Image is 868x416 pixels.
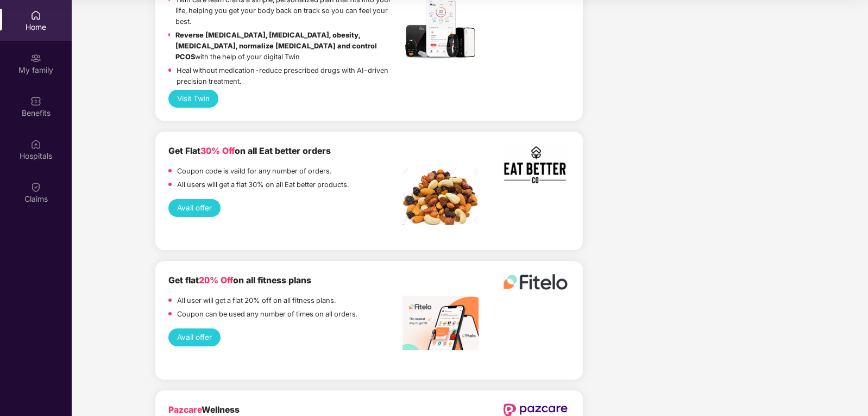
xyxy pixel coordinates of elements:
[168,90,218,108] button: Visit Twin
[168,328,220,346] button: Avail offer
[30,139,41,150] img: svg+xml;base64,PHN2ZyBpZD0iSG9zcGl0YWxzIiB4bWxucz0iaHR0cDovL3d3dy53My5vcmcvMjAwMC9zdmciIHdpZHRoPS...
[402,296,479,350] img: image%20fitelo.jpeg
[177,295,336,306] p: All user will get a flat 20% off on all fitness plans.
[30,53,41,64] img: svg+xml;base64,PHN2ZyB3aWR0aD0iMjAiIGhlaWdodD0iMjAiIHZpZXdCb3g9IjAgMCAyMCAyMCIgZmlsbD0ibm9uZSIgeG...
[30,96,41,107] img: svg+xml;base64,PHN2ZyBpZD0iQmVuZWZpdHMiIHhtbG5zPSJodHRwOi8vd3d3LnczLm9yZy8yMDAwL3N2ZyIgd2lkdGg9Ij...
[177,65,402,87] p: Heal without medication-reduce prescribed drugs with AI-driven precision treatment.
[168,405,240,415] b: Wellness
[503,145,568,185] img: Screenshot%202022-11-17%20at%202.10.19%20PM.png
[168,199,220,217] button: Avail offer
[177,309,357,320] p: Coupon can be used any number of times on all orders.
[503,403,568,416] img: newPazcareLogo.svg
[168,146,331,156] b: Get Flat on all Eat better orders
[177,166,331,177] p: Coupon code is vaild for any number of orders.
[168,275,311,285] b: Get flat on all fitness plans
[30,182,41,193] img: svg+xml;base64,PHN2ZyBpZD0iQ2xhaW0iIHhtbG5zPSJodHRwOi8vd3d3LnczLm9yZy8yMDAwL3N2ZyIgd2lkdGg9IjIwIi...
[168,405,202,415] span: Pazcare
[30,10,41,21] img: svg+xml;base64,PHN2ZyBpZD0iSG9tZSIgeG1sbnM9Imh0dHA6Ly93d3cudzMub3JnLzIwMDAvc3ZnIiB3aWR0aD0iMjAiIG...
[200,146,235,156] span: 30% Off
[402,166,479,225] img: Screenshot%202022-11-18%20at%2012.32.13%20PM.png
[175,31,377,61] strong: Reverse [MEDICAL_DATA], [MEDICAL_DATA], obesity, [MEDICAL_DATA], normalize [MEDICAL_DATA] and con...
[199,275,233,285] span: 20% Off
[175,30,402,63] p: with the help of your digital Twin
[503,274,568,290] img: fitelo%20logo.png
[177,179,349,190] p: All users will get a flat 30% on all Eat better products.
